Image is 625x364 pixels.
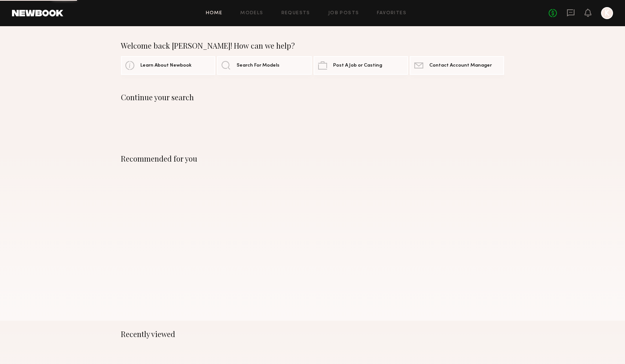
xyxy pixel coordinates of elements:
div: Continue your search [121,93,504,102]
a: Post A Job or Casting [314,56,408,75]
a: Contact Account Manager [410,56,504,75]
div: Welcome back [PERSON_NAME]! How can we help? [121,41,504,50]
a: Models [240,11,263,16]
a: Learn About Newbook [121,56,215,75]
a: Home [206,11,223,16]
span: Search For Models [237,63,280,68]
a: K [601,7,613,19]
div: Recently viewed [121,330,504,339]
a: Requests [281,11,310,16]
span: Post A Job or Casting [333,63,382,68]
a: Job Posts [328,11,359,16]
a: Favorites [377,11,406,16]
span: Learn About Newbook [140,63,192,68]
span: Contact Account Manager [429,63,492,68]
a: Search For Models [217,56,311,75]
div: Recommended for you [121,154,504,163]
